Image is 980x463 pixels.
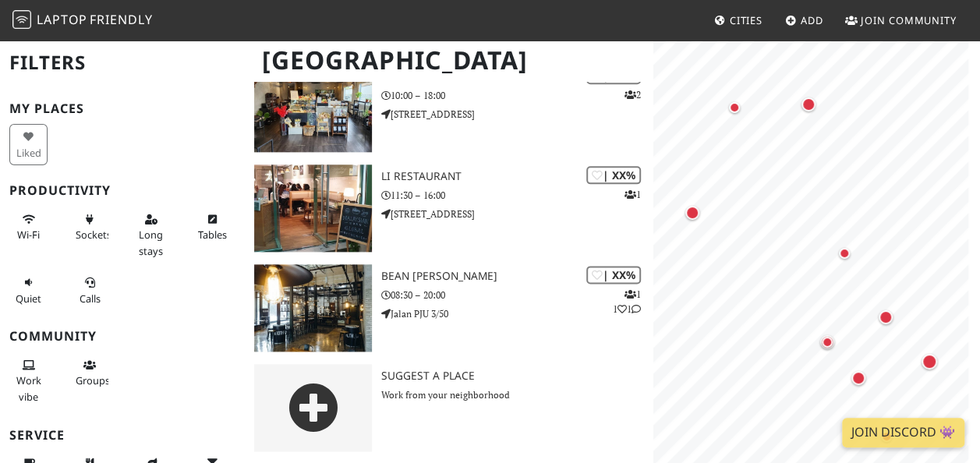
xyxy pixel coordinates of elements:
button: Work vibe [9,352,48,409]
button: Calls [71,270,109,311]
div: Map marker [876,307,896,327]
h3: LI Restaurant [381,170,653,183]
span: Join Community [861,13,957,27]
h3: Community [9,329,235,344]
a: Suggest a Place Work from your neighborhood [245,364,653,451]
img: LaptopFriendly [12,10,31,29]
span: Long stays [139,228,163,257]
h3: My Places [9,101,235,116]
div: Map marker [682,203,702,223]
a: Cities [708,6,769,34]
p: Work from your neighborhood [381,387,653,402]
p: [STREET_ADDRESS] [381,207,653,221]
h3: Suggest a Place [381,369,653,383]
span: Video/audio calls [80,292,101,306]
h2: Filters [9,39,235,87]
a: Join Community [839,6,963,34]
p: [STREET_ADDRESS] [381,107,653,122]
span: Group tables [76,373,110,387]
p: 08:30 – 20:00 [381,288,653,302]
span: Quiet [16,292,41,306]
div: | XX% [586,166,641,184]
button: Tables [193,207,232,248]
a: Add [779,6,830,34]
div: | XX% [586,266,641,284]
img: Ground Coffee Uptown [254,65,372,152]
button: Quiet [9,270,48,311]
span: Laptop [37,11,87,28]
span: Add [801,13,823,27]
button: Long stays [132,207,170,263]
div: Map marker [835,244,854,263]
a: LaptopFriendly LaptopFriendly [12,7,153,34]
span: Work-friendly tables [198,228,227,242]
p: 1 [624,187,641,202]
h3: BEAN [PERSON_NAME] [381,270,653,283]
a: Ground Coffee Uptown | XX% 2 Ground Coffee Uptown 10:00 – 18:00 [STREET_ADDRESS] [245,65,653,152]
button: Groups [71,352,109,394]
h3: Service [9,428,235,443]
div: Map marker [798,94,819,115]
button: Sockets [71,207,109,248]
img: LI Restaurant [254,164,372,252]
a: BEAN BROTHERS PJ | XX% 111 BEAN [PERSON_NAME] 08:30 – 20:00 Jalan PJU 3/50 [245,264,653,352]
h1: [GEOGRAPHIC_DATA] [249,39,650,82]
p: Jalan PJU 3/50 [381,306,653,321]
span: Cities [730,13,762,27]
span: People working [16,373,41,403]
button: Wi-Fi [9,207,48,248]
img: BEAN BROTHERS PJ [254,264,372,352]
p: 11:30 – 16:00 [381,188,653,203]
span: Stable Wi-Fi [17,228,40,242]
span: Friendly [90,11,152,28]
img: gray-place-d2bdb4477600e061c01bd816cc0f2ef0cfcb1ca9e3ad78868dd16fb2af073a21.png [254,364,372,451]
a: LI Restaurant | XX% 1 LI Restaurant 11:30 – 16:00 [STREET_ADDRESS] [245,164,653,252]
h3: Productivity [9,183,235,198]
div: Map marker [725,98,744,117]
p: 1 1 1 [613,287,641,316]
span: Power sockets [76,228,111,242]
